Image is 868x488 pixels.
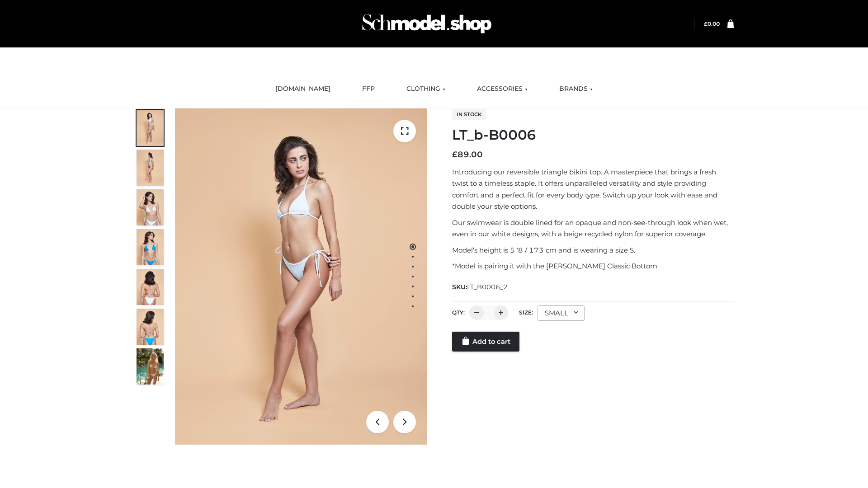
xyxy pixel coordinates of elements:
[137,150,164,186] img: ArielClassicBikiniTop_CloudNine_AzureSky_OW114ECO_2-scaled.jpg
[704,20,720,27] bdi: 0.00
[175,108,427,445] img: LT_b-B0006
[452,309,465,316] label: QTY:
[470,79,534,99] a: ACCESSORIES
[269,79,337,99] a: [DOMAIN_NAME]
[704,20,708,27] span: £
[137,110,164,146] img: ArielClassicBikiniTop_CloudNine_AzureSky_OW114ECO_1-scaled.jpg
[137,309,164,345] img: ArielClassicBikiniTop_CloudNine_AzureSky_OW114ECO_8-scaled.jpg
[355,79,382,99] a: FFP
[452,109,486,120] span: In stock
[452,332,519,352] a: Add to cart
[538,305,585,321] div: SMALL
[359,6,495,42] img: Schmodel Admin 964
[452,166,734,212] p: Introducing our reversible triangle bikini top. A masterpiece that brings a fresh twist to a time...
[452,150,458,160] span: £
[137,189,164,225] img: ArielClassicBikiniTop_CloudNine_AzureSky_OW114ECO_3-scaled.jpg
[452,260,734,272] p: *Model is pairing it with the [PERSON_NAME] Classic Bottom
[400,79,452,99] a: CLOTHING
[452,127,734,143] h1: LT_b-B0006
[452,150,483,160] bdi: 89.00
[704,20,720,27] a: £0.00
[452,244,734,256] p: Model’s height is 5 ‘8 / 173 cm and is wearing a size S.
[552,79,599,99] a: BRANDS
[519,309,533,316] label: Size:
[137,269,164,305] img: ArielClassicBikiniTop_CloudNine_AzureSky_OW114ECO_7-scaled.jpg
[467,283,508,291] span: LT_B0006_2
[452,282,509,292] span: SKU:
[137,229,164,265] img: ArielClassicBikiniTop_CloudNine_AzureSky_OW114ECO_4-scaled.jpg
[137,348,164,385] img: Arieltop_CloudNine_AzureSky2.jpg
[452,217,734,240] p: Our swimwear is double lined for an opaque and non-see-through look when wet, even in our white d...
